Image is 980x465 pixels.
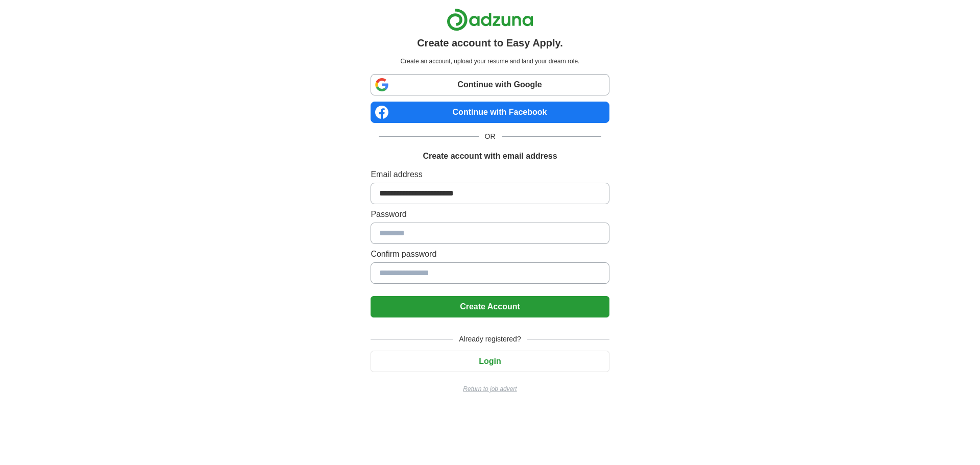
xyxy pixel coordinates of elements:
[371,384,609,394] a: Return to job advert
[371,351,609,372] button: Login
[373,57,607,66] p: Create an account, upload your resume and land your dream role.
[447,8,533,31] img: Adzuna logo
[453,334,527,345] span: Already registered?
[479,131,502,142] span: OR
[371,102,609,123] a: Continue with Facebook
[417,35,563,51] h1: Create account to Easy Apply.
[371,248,609,260] label: Confirm password
[371,296,609,317] button: Create Account
[371,74,609,95] a: Continue with Google
[423,150,557,162] h1: Create account with email address
[371,208,609,221] label: Password
[371,357,609,365] a: Login
[371,168,609,181] label: Email address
